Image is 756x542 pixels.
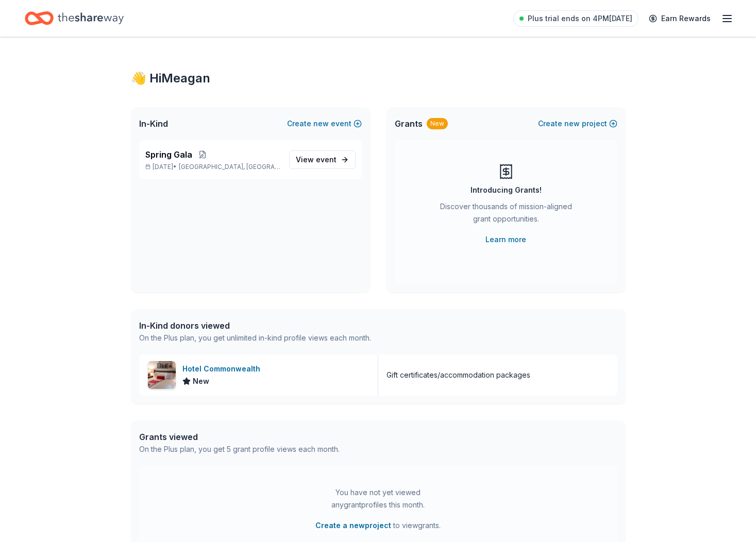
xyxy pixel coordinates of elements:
div: Grants viewed [139,431,340,443]
a: Earn Rewards [643,9,717,28]
div: You have not yet viewed any grant profiles this month. [314,486,443,511]
div: On the Plus plan, you get unlimited in-kind profile views each month. [139,332,371,344]
button: Createnewproject [538,117,617,130]
span: Spring Gala [145,148,192,161]
div: Introducing Grants! [471,184,542,196]
button: Create a newproject [315,519,391,532]
div: Hotel Commonwealth [182,363,264,375]
span: Plus trial ends on 4PM[DATE] [528,12,632,25]
span: [GEOGRAPHIC_DATA], [GEOGRAPHIC_DATA] [179,163,280,171]
img: Image for Hotel Commonwealth [148,361,176,389]
div: Discover thousands of mission-aligned grant opportunities. [436,200,576,229]
span: event [316,155,337,164]
span: View [296,154,337,166]
span: new [564,117,580,130]
span: In-Kind [139,117,168,130]
span: to view grants . [315,519,441,532]
span: new [313,117,329,130]
a: Plus trial ends on 4PM[DATE] [513,10,639,27]
span: New [193,375,209,387]
a: Learn more [485,233,526,246]
div: On the Plus plan, you get 5 grant profile views each month. [139,443,340,455]
a: Home [25,6,124,30]
div: New [427,118,448,129]
div: In-Kind donors viewed [139,319,371,332]
div: 👋 Hi Meagan [131,70,626,87]
span: Grants [395,117,423,130]
div: Gift certificates/accommodation packages [387,369,530,381]
p: [DATE] • [145,163,281,171]
a: View event [289,150,356,169]
button: Createnewevent [287,117,362,130]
